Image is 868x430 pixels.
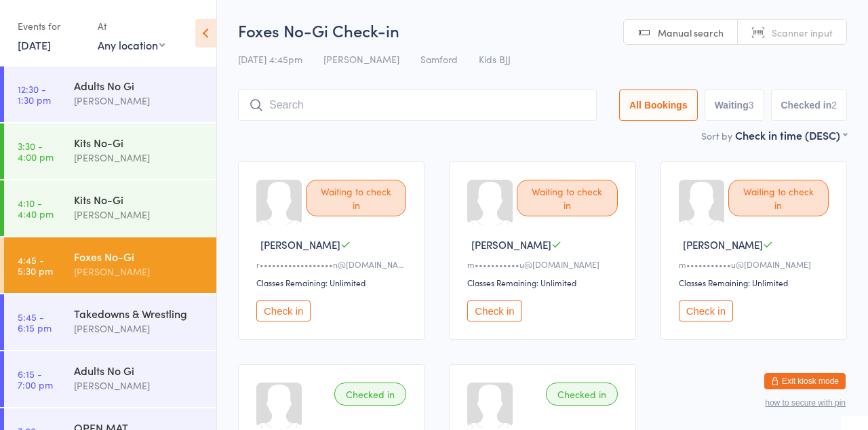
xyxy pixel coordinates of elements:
div: 3 [749,100,754,111]
a: 5:45 -6:15 pmTakedowns & Wrestling[PERSON_NAME] [4,294,216,350]
button: All Bookings [619,90,698,121]
button: Check in [467,300,521,321]
div: Classes Remaining: Unlimited [679,277,833,288]
button: how to secure with pin [765,398,846,408]
div: Checked in [546,383,618,406]
span: [PERSON_NAME] [683,237,763,252]
span: Kids BJJ [479,52,511,66]
div: Waiting to check in [728,180,829,216]
a: 12:30 -1:30 pmAdults No Gi[PERSON_NAME] [4,66,216,122]
div: [PERSON_NAME] [74,93,205,109]
h2: Foxes No-Gi Check-in [238,19,847,41]
div: Foxes No-Gi [74,249,205,264]
div: m•••••••••••u@[DOMAIN_NAME] [467,258,621,270]
div: [PERSON_NAME] [74,207,205,222]
span: Manual search [658,26,724,39]
div: At [98,15,165,37]
time: 12:30 - 1:30 pm [18,83,51,105]
time: 3:30 - 4:00 pm [18,140,54,162]
div: [PERSON_NAME] [74,321,205,336]
div: [PERSON_NAME] [74,264,205,279]
span: [DATE] 4:45pm [238,52,302,66]
button: Check in [256,300,311,321]
time: 6:15 - 7:00 pm [18,368,53,390]
a: 4:10 -4:40 pmKits No-Gi[PERSON_NAME] [4,180,216,236]
div: Kits No-Gi [74,192,205,207]
div: 2 [831,100,837,111]
div: m•••••••••••u@[DOMAIN_NAME] [679,258,833,270]
span: [PERSON_NAME] [471,237,551,252]
div: r••••••••••••••••••n@[DOMAIN_NAME] [256,258,410,270]
time: 4:45 - 5:30 pm [18,254,53,276]
time: 5:45 - 6:15 pm [18,311,52,333]
span: Scanner input [772,26,833,39]
button: Checked in2 [771,90,848,121]
div: Check in time (DESC) [735,128,847,142]
div: Classes Remaining: Unlimited [256,277,410,288]
button: Waiting3 [705,90,764,121]
a: [DATE] [18,37,51,52]
div: Events for [18,15,84,37]
div: [PERSON_NAME] [74,150,205,165]
div: Checked in [334,383,406,406]
span: [PERSON_NAME] [260,237,340,252]
button: Exit kiosk mode [764,373,846,389]
input: Search [238,90,597,121]
div: Classes Remaining: Unlimited [467,277,621,288]
div: Waiting to check in [306,180,406,216]
button: Check in [679,300,733,321]
div: Adults No Gi [74,78,205,93]
div: [PERSON_NAME] [74,378,205,393]
div: Adults No Gi [74,363,205,378]
span: Samford [420,52,458,66]
label: Sort by [701,129,732,142]
div: Waiting to check in [517,180,617,216]
a: 6:15 -7:00 pmAdults No Gi[PERSON_NAME] [4,351,216,407]
div: Kits No-Gi [74,135,205,150]
div: Takedowns & Wrestling [74,306,205,321]
a: 3:30 -4:00 pmKits No-Gi[PERSON_NAME] [4,123,216,179]
span: [PERSON_NAME] [323,52,399,66]
div: Any location [98,37,165,52]
a: 4:45 -5:30 pmFoxes No-Gi[PERSON_NAME] [4,237,216,293]
time: 4:10 - 4:40 pm [18,197,54,219]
